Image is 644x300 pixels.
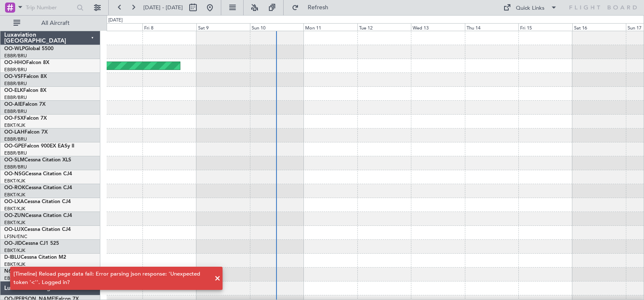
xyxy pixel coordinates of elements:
span: OO-ZUN [4,213,25,218]
button: Refresh [288,1,338,14]
a: EBKT/KJK [4,206,25,212]
a: EBKT/KJK [4,247,25,254]
a: D-IBLUCessna Citation M2 [4,255,66,260]
a: EBBR/BRU [4,67,27,73]
button: All Aircraft [9,16,91,30]
span: OO-ELK [4,88,23,93]
span: OO-AIE [4,102,22,107]
div: Tue 12 [357,23,411,31]
span: OO-SLM [4,158,24,163]
a: OO-HHOFalcon 8X [4,60,49,65]
a: EBBR/BRU [4,94,27,101]
a: OO-AIEFalcon 7X [4,102,46,107]
div: Fri 8 [142,23,196,31]
a: OO-SLMCessna Citation XLS [4,158,71,163]
div: Wed 13 [411,23,464,31]
a: OO-VSFFalcon 8X [4,74,47,79]
span: All Aircraft [22,20,89,26]
a: OO-JIDCessna CJ1 525 [4,241,59,246]
a: EBKT/KJK [4,178,25,184]
span: [DATE] - [DATE] [143,4,183,11]
a: OO-LXACessna Citation CJ4 [4,199,71,204]
div: Quick Links [516,4,545,13]
a: OO-GPEFalcon 900EX EASy II [4,144,74,149]
a: EBKT/KJK [4,220,25,226]
div: [DATE] [108,17,123,24]
span: OO-ROK [4,185,25,190]
a: EBKT/KJK [4,122,25,129]
span: OO-FSX [4,116,24,121]
span: OO-LUX [4,227,24,232]
a: EBBR/BRU [4,108,27,115]
span: OO-GPE [4,144,24,149]
div: Fri 15 [518,23,572,31]
a: OO-LAHFalcon 7X [4,130,48,135]
button: Quick Links [499,1,561,14]
a: EBKT/KJK [4,192,25,198]
a: LFSN/ENC [4,233,27,240]
a: OO-WLPGlobal 5500 [4,46,54,51]
a: EBBR/BRU [4,164,27,170]
a: EBBR/BRU [4,80,27,87]
a: OO-NSGCessna Citation CJ4 [4,171,72,177]
a: EBBR/BRU [4,53,27,59]
span: D-IBLU [4,255,21,260]
div: Sat 16 [572,23,626,31]
span: OO-JID [4,241,22,246]
span: Refresh [301,5,336,11]
div: Sun 10 [250,23,303,31]
div: Mon 11 [303,23,357,31]
a: OO-FSXFalcon 7X [4,116,47,121]
span: OO-WLP [4,46,25,51]
a: OO-ELKFalcon 8X [4,88,46,93]
div: Thu 7 [89,23,142,31]
div: Thu 14 [465,23,518,31]
span: OO-LAH [4,130,24,135]
div: Sat 9 [196,23,250,31]
a: OO-ROKCessna Citation CJ4 [4,185,72,190]
input: Trip Number [26,1,74,14]
a: OO-ZUNCessna Citation CJ4 [4,213,72,218]
a: OO-LUXCessna Citation CJ4 [4,227,71,232]
div: [Timeline] Reload page data fail: Error parsing json response: 'Unexpected token '<''. Logged in? [13,270,210,287]
a: EBBR/BRU [4,136,27,142]
span: OO-VSF [4,74,24,79]
a: EBBR/BRU [4,150,27,156]
span: OO-LXA [4,199,24,204]
span: OO-NSG [4,171,25,177]
span: OO-HHO [4,60,26,65]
